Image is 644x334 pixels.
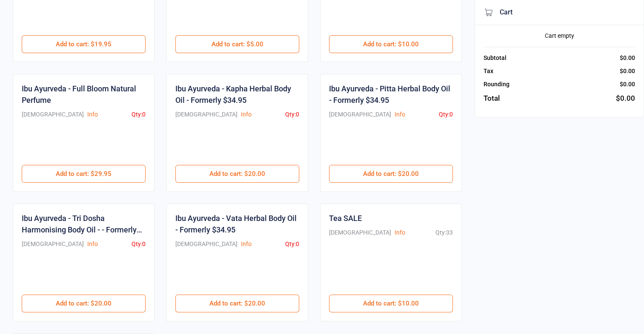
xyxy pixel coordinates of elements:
[175,165,299,183] button: Add to cart: $20.00
[395,228,405,237] button: Info
[395,110,405,119] button: Info
[329,35,453,53] button: Add to cart: $10.00
[175,110,238,119] div: [DEMOGRAPHIC_DATA]
[620,67,635,76] div: $0.00
[22,165,146,183] button: Add to cart: $29.95
[329,83,453,106] div: Ibu Ayurveda - Pitta Herbal Body Oil - Formerly $34.95
[241,110,252,119] button: Info
[22,35,146,53] button: Add to cart: $19.95
[175,83,299,106] div: Ibu Ayurveda - Kapha Herbal Body Oil - Formerly $34.95
[241,240,252,249] button: Info
[329,228,391,237] div: [DEMOGRAPHIC_DATA]
[484,80,509,89] div: Rounding
[484,93,500,104] div: Total
[435,228,453,237] div: Qty: 33
[616,93,635,104] div: $0.00
[285,110,299,119] div: Qty: 0
[329,165,453,183] button: Add to cart: $20.00
[22,110,84,119] div: [DEMOGRAPHIC_DATA]
[175,212,299,235] div: Ibu Ayurveda - Vata Herbal Body Oil - Formerly $34.95
[285,240,299,249] div: Qty: 0
[87,110,98,119] button: Info
[22,83,146,106] div: Ibu Ayurveda - Full Bloom Natural Perfume
[620,80,635,89] div: $0.00
[175,35,299,53] button: Add to cart: $5.00
[175,240,238,249] div: [DEMOGRAPHIC_DATA]
[132,240,146,249] div: Qty: 0
[22,212,146,235] div: Ibu Ayurveda - Tri Dosha Harmonising Body Oil - - Formerly $34.95
[329,294,453,312] button: Add to cart: $10.00
[329,212,362,224] div: Tea SALE
[329,110,391,119] div: [DEMOGRAPHIC_DATA]
[22,240,84,249] div: [DEMOGRAPHIC_DATA]
[484,67,493,76] div: Tax
[87,240,98,249] button: Info
[620,54,635,62] div: $0.00
[22,294,146,312] button: Add to cart: $20.00
[132,110,146,119] div: Qty: 0
[484,31,635,40] div: Cart empty
[484,54,507,62] div: Subtotal
[439,110,453,119] div: Qty: 0
[175,294,299,312] button: Add to cart: $20.00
